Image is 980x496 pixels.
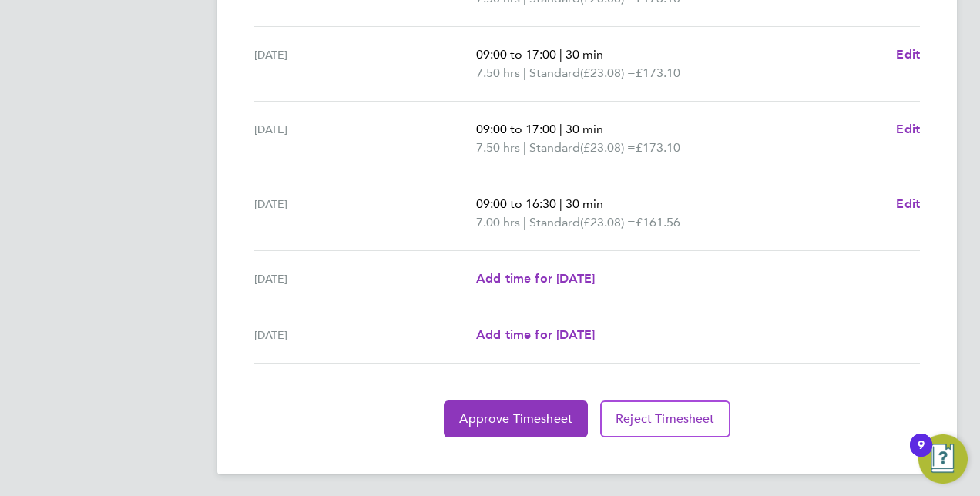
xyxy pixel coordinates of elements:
span: £161.56 [636,215,680,230]
a: Edit [896,195,920,213]
span: Standard [529,139,580,157]
span: Edit [896,122,920,136]
button: Reject Timesheet [600,400,730,437]
div: 9 [918,445,925,465]
div: [DATE] [254,195,476,232]
span: 30 min [566,47,603,62]
span: £173.10 [636,140,680,155]
a: Edit [896,120,920,139]
span: Reject Timesheet [616,411,715,427]
span: 09:00 to 17:00 [476,122,556,136]
span: 09:00 to 17:00 [476,47,556,62]
a: Edit [896,45,920,64]
span: | [559,122,562,136]
div: [DATE] [254,326,476,344]
span: 09:00 to 16:30 [476,196,556,211]
span: (£23.08) = [580,140,636,155]
span: Standard [529,64,580,82]
span: Edit [896,196,920,211]
span: 30 min [566,196,603,211]
span: | [523,140,526,155]
div: [DATE] [254,45,476,82]
span: | [559,47,562,62]
span: (£23.08) = [580,215,636,230]
span: Edit [896,47,920,62]
span: Add time for [DATE] [476,327,595,342]
span: £173.10 [636,65,680,80]
span: 7.50 hrs [476,140,520,155]
span: Approve Timesheet [459,411,572,427]
span: Standard [529,213,580,232]
a: Add time for [DATE] [476,270,595,288]
span: 7.50 hrs [476,65,520,80]
span: | [523,215,526,230]
div: [DATE] [254,120,476,157]
a: Add time for [DATE] [476,326,595,344]
span: 7.00 hrs [476,215,520,230]
span: | [523,65,526,80]
div: [DATE] [254,270,476,288]
button: Open Resource Center, 9 new notifications [918,434,968,484]
button: Approve Timesheet [444,400,588,437]
span: 30 min [566,122,603,136]
span: Add time for [DATE] [476,271,595,286]
span: (£23.08) = [580,65,636,80]
span: | [559,196,562,211]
